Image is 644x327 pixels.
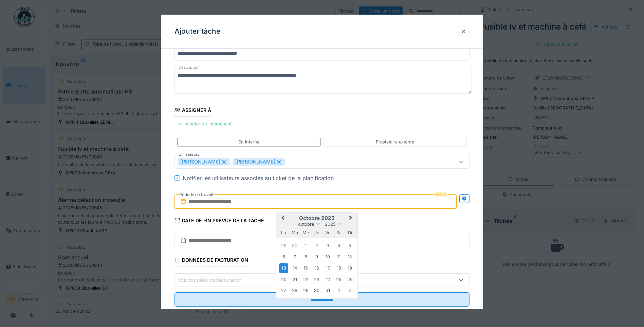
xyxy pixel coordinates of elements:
div: mercredi [301,228,310,237]
div: Choose mercredi 15 octobre 2025 [301,264,310,273]
div: Vos données de facturation [178,276,251,284]
div: vendredi [323,228,332,237]
div: Ajouter un intervenant [174,120,234,129]
div: Choose vendredi 3 octobre 2025 [323,241,332,251]
button: Next Month [346,213,357,224]
div: Choose jeudi 16 octobre 2025 [312,264,321,273]
div: dimanche [345,228,354,237]
h2: octobre 2025 [276,215,357,221]
div: jeudi [312,228,321,237]
div: Choose samedi 4 octobre 2025 [334,241,344,251]
div: Choose lundi 29 septembre 2025 [279,241,288,251]
div: Choose lundi 6 octobre 2025 [279,252,288,261]
div: Choose dimanche 2 novembre 2025 [345,286,354,295]
div: Choose dimanche 12 octobre 2025 [345,252,354,261]
div: Choose dimanche 26 octobre 2025 [345,275,354,284]
div: Choose mercredi 8 octobre 2025 [301,252,310,261]
div: Requis [435,192,447,197]
div: lundi [279,228,288,237]
div: Choose lundi 13 octobre 2025 [279,263,288,273]
div: mardi [290,228,299,237]
div: Choose samedi 18 octobre 2025 [334,264,344,273]
div: Choose mercredi 1 octobre 2025 [301,241,310,251]
h3: Ajouter tâche [174,27,220,36]
div: Notifier les utilisateurs associés au ticket de la planification [183,174,334,182]
div: Assigner à [174,105,211,117]
div: Choose jeudi 9 octobre 2025 [312,252,321,261]
div: Choose samedi 1 novembre 2025 [334,286,344,295]
div: Choose vendredi 10 octobre 2025 [323,252,332,261]
label: Période de travail [179,191,214,199]
div: Choose samedi 25 octobre 2025 [334,275,344,284]
div: Données de facturation [174,255,248,266]
div: En interne [238,139,259,145]
div: Choose mardi 14 octobre 2025 [290,264,299,273]
span: 2025 [325,222,336,227]
div: Choose mardi 30 septembre 2025 [290,241,299,251]
div: Choose vendredi 17 octobre 2025 [323,264,332,273]
div: Choose jeudi 2 octobre 2025 [312,241,321,251]
div: Month octobre, 2025 [278,240,355,296]
div: [PERSON_NAME] [178,158,230,166]
div: [PERSON_NAME] [233,158,285,166]
div: Choose lundi 20 octobre 2025 [279,275,288,284]
div: Choose mardi 7 octobre 2025 [290,252,299,261]
div: Choose samedi 11 octobre 2025 [334,252,344,261]
div: Choose vendredi 31 octobre 2025 [323,286,332,295]
div: samedi [334,228,344,237]
label: Description [177,63,201,72]
div: Prestataire externe [376,139,414,145]
label: Nom [177,44,188,49]
div: Choose mardi 21 octobre 2025 [290,275,299,284]
div: Choose jeudi 30 octobre 2025 [312,286,321,295]
div: Choose lundi 27 octobre 2025 [279,286,288,295]
div: Choose jeudi 23 octobre 2025 [312,275,321,284]
div: Choose vendredi 24 octobre 2025 [323,275,332,284]
div: Choose mardi 28 octobre 2025 [290,286,299,295]
span: octobre [298,222,314,227]
label: Utilisateurs [177,152,201,157]
div: Choose dimanche 5 octobre 2025 [345,241,354,251]
div: Choose mercredi 29 octobre 2025 [301,286,310,295]
button: Previous Month [277,213,288,224]
div: Choose dimanche 19 octobre 2025 [345,264,354,273]
div: Choose mercredi 22 octobre 2025 [301,275,310,284]
div: Date de fin prévue de la tâche [174,216,264,227]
